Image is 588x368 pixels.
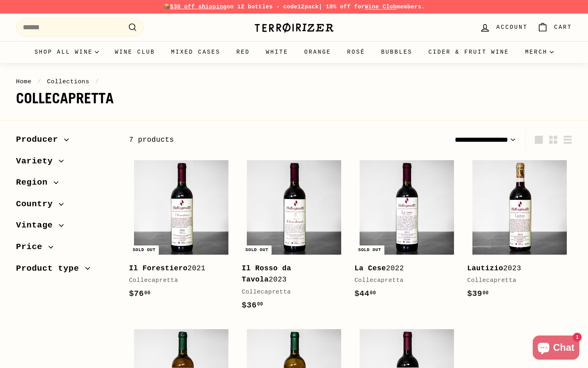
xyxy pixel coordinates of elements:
[107,41,163,63] a: Wine Club
[532,16,577,39] a: Cart
[163,41,228,63] a: Mixed Cases
[258,41,296,63] a: White
[129,155,234,309] a: Sold out Il Forestiero2021Collecapretta
[170,4,227,10] span: $30 off shipping
[365,4,397,10] a: Wine Club
[354,264,386,272] b: La Cese
[129,289,150,298] span: $76
[129,134,350,146] div: 7 products
[16,174,116,195] button: Region
[467,264,503,272] b: Lautizio
[26,41,107,63] summary: Shop all wine
[130,245,159,255] div: Sold out
[16,240,48,254] span: Price
[144,290,150,296] sup: 00
[16,260,116,282] button: Product type
[16,90,572,107] h1: collecapretta
[16,197,59,211] span: Country
[129,263,226,274] div: 2021
[467,289,489,298] span: $39
[16,77,572,86] nav: breadcrumbs
[16,176,54,189] span: Region
[16,133,64,147] span: Producer
[16,78,32,85] a: Home
[129,276,226,286] div: Collecapretta
[35,78,43,85] span: /
[93,78,101,85] span: /
[242,288,338,297] div: Collecapretta
[354,276,451,286] div: Collecapretta
[16,238,116,260] button: Price
[242,155,346,320] a: Sold out Il Rosso da Tavola2023Collecapretta
[16,131,116,153] button: Producer
[482,290,488,296] sup: 00
[16,262,85,275] span: Product type
[47,78,89,85] a: Collections
[420,41,517,63] a: Cider & Fruit Wine
[467,155,572,309] a: Lautizio2023Collecapretta
[16,219,59,232] span: Vintage
[467,263,564,274] div: 2023
[16,195,116,217] button: Country
[16,217,116,238] button: Vintage
[373,41,420,63] a: Bubbles
[339,41,373,63] a: Rosé
[242,263,338,286] div: 2023
[354,155,459,309] a: Sold out La Cese2022Collecapretta
[554,23,572,32] span: Cart
[257,302,263,307] sup: 00
[296,41,339,63] a: Orange
[16,155,59,168] span: Variety
[530,336,582,362] inbox-online-store-chat: Shopify online store chat
[242,264,291,284] b: Il Rosso da Tavola
[496,23,528,32] span: Account
[16,2,572,11] p: 📦 on 12 bottles - code | 10% off for members.
[129,264,187,272] b: Il Forestiero
[16,153,116,174] button: Variety
[242,301,263,310] span: $36
[354,289,376,298] span: $44
[370,290,376,296] sup: 00
[467,276,564,286] div: Collecapretta
[354,263,451,274] div: 2022
[242,245,272,255] div: Sold out
[355,245,384,255] div: Sold out
[517,41,562,63] summary: Merch
[228,41,258,63] a: Red
[475,16,532,39] a: Account
[298,4,319,10] strong: 12pack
